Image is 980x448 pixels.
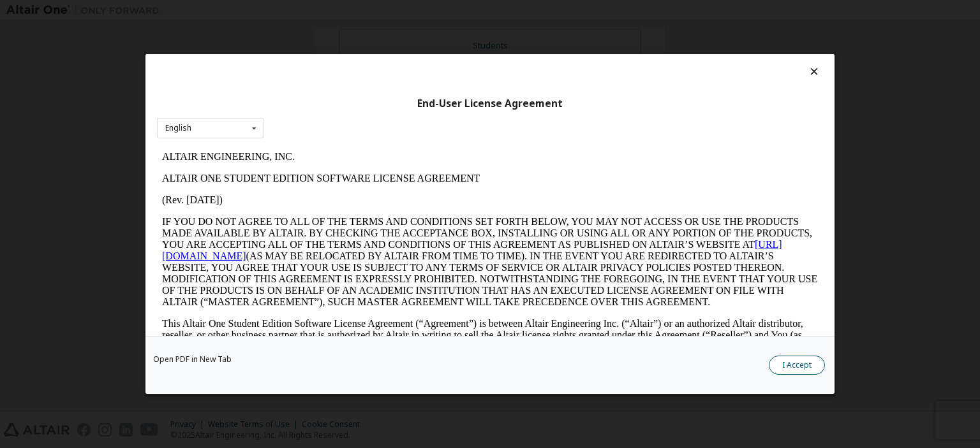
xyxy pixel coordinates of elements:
[5,93,625,115] a: [URL][DOMAIN_NAME]
[165,124,191,132] div: English
[5,5,661,17] p: ALTAIR ENGINEERING, INC.
[769,356,825,375] button: I Accept
[5,70,661,162] p: IF YOU DO NOT AGREE TO ALL OF THE TERMS AND CONDITIONS SET FORTH BELOW, YOU MAY NOT ACCESS OR USE...
[5,48,661,60] p: (Rev. [DATE])
[157,98,823,110] div: End-User License Agreement
[153,356,232,363] a: Open PDF in New Tab
[5,27,661,38] p: ALTAIR ONE STUDENT EDITION SOFTWARE LICENSE AGREEMENT
[5,172,661,218] p: This Altair One Student Edition Software License Agreement (“Agreement”) is between Altair Engine...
